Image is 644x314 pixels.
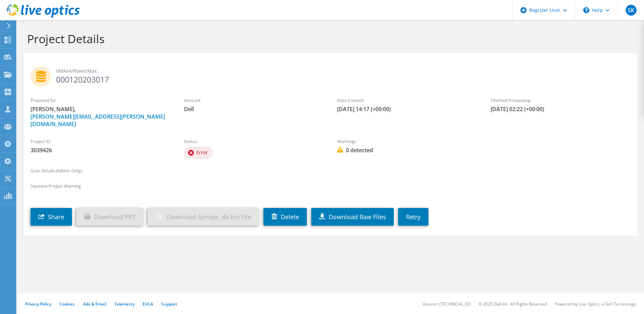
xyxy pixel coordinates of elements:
[148,208,259,226] a: Download Symapi_db.bin File
[337,138,477,145] label: Warnings
[337,146,477,154] span: 0 detected
[143,301,153,307] a: EULA
[196,149,208,156] span: Error
[479,301,547,307] li: © 2025 Dell Inc. All Rights Reserved
[311,208,394,226] a: Download Raw Files
[184,97,324,104] label: Account
[31,113,165,128] a: [PERSON_NAME][EMAIL_ADDRESS][PERSON_NAME][DOMAIN_NAME]
[583,7,589,13] svg: \n
[27,32,630,46] h1: Project Details
[555,301,636,307] li: Powered by Live Optics, a Dell Technology
[59,301,75,307] a: Cookies
[56,67,630,75] span: VMAX4/PowerMax
[491,105,630,113] span: [DATE] 02:22 (+00:00)
[161,301,177,307] a: Support
[31,167,630,174] label: Scan Details (Admin Only)
[76,208,143,226] a: Download PPT
[114,301,134,307] a: Telemetry
[31,208,72,226] a: Share
[83,301,106,307] a: Ads & Email
[337,97,477,104] label: Date Created
[25,301,51,307] a: Privacy Policy
[184,138,324,145] label: Status
[31,138,170,145] label: Project ID
[423,301,471,307] li: Version: [TECHNICAL_ID]
[184,105,324,113] span: Dell
[626,5,637,16] span: SK
[491,97,630,104] label: Finished Processing
[31,97,170,104] label: Prepared for
[31,105,170,128] span: [PERSON_NAME],
[31,182,630,189] label: Squeeze Project Warning
[31,66,630,83] h2: 000120203017
[398,208,428,226] a: Retry
[31,146,170,154] span: 3039426
[263,208,307,226] a: Delete
[337,105,477,113] span: [DATE] 14:17 (+00:00)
